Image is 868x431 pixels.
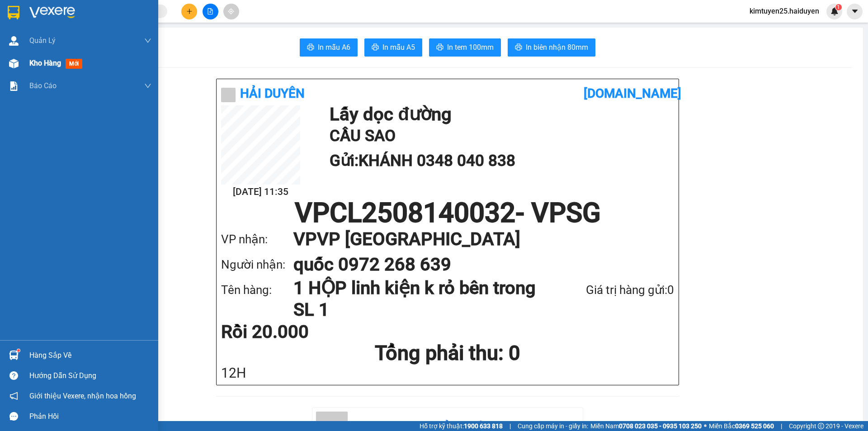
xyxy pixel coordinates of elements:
b: [DOMAIN_NAME] [584,86,681,101]
button: printerIn mẫu A5 [364,38,422,57]
span: Miền Nam [590,421,702,431]
span: 1 [837,4,840,10]
div: KHÁNH [8,19,71,29]
b: Hải Duyên [240,86,305,101]
div: VP nhận: [221,230,293,249]
span: Kho hàng [29,59,61,67]
span: notification [9,392,18,400]
h1: SL 1 [293,299,538,321]
div: 0348040838 [8,29,71,42]
span: caret-down [851,7,859,15]
span: In tem 100mm [447,42,494,53]
span: In mẫu A6 [318,42,350,53]
div: Giá trị hàng gửi: 0 [538,281,674,299]
span: printer [436,43,443,52]
button: plus [181,4,197,19]
h1: 1 HỘP linh kiện k rỏ bên trong [293,277,538,299]
span: CẦU SAO [8,42,48,74]
span: In biên nhận 80mm [526,42,588,53]
span: printer [515,43,522,52]
img: warehouse-icon [9,59,19,68]
span: down [144,82,151,90]
span: copyright [818,423,824,429]
h1: Gửi: KHÁNH 0348 040 838 [330,148,670,173]
button: printerIn mẫu A6 [300,38,358,57]
div: VP [GEOGRAPHIC_DATA] [77,8,169,29]
div: Người nhận: [221,256,293,274]
span: Quản Lý [29,35,56,46]
span: mới [66,59,82,69]
sup: 1 [17,349,20,352]
div: 0972268639 [77,40,169,53]
img: warehouse-icon [9,36,19,46]
h1: Tổng phải thu: 0 [221,341,674,365]
div: Hướng dẫn sử dụng [29,369,151,383]
span: printer [372,43,379,52]
strong: 1900 633 818 [464,422,503,430]
strong: 0369 525 060 [735,422,774,430]
span: Nhận: [77,9,99,18]
strong: 0708 023 035 - 0935 103 250 [619,422,702,430]
button: caret-down [847,4,863,19]
span: | [781,421,782,431]
button: printerIn biên nhận 80mm [508,38,595,57]
span: | [509,421,511,431]
span: DĐ: [8,47,21,57]
span: file-add [207,8,213,14]
span: message [9,412,18,421]
img: solution-icon [9,81,19,91]
div: Phản hồi [29,410,151,423]
h1: VP VP [GEOGRAPHIC_DATA] [293,227,656,252]
div: VP Cai Lậy [8,8,71,19]
h2: [DATE] 11:35 [221,185,300,199]
h1: Lấy dọc đường [330,105,670,123]
sup: 1 [835,4,842,10]
h2: CẦU SAO [330,123,670,148]
img: icon-new-feature [830,7,839,15]
span: In mẫu A5 [382,42,415,53]
button: printerIn tem 100mm [429,38,501,57]
img: logo-vxr [8,6,19,19]
button: file-add [203,4,218,19]
span: Cung cấp máy in - giấy in: [518,421,588,431]
div: Hàng sắp về [29,349,151,362]
h1: quốc 0972 268 639 [293,252,656,277]
button: aim [223,4,239,19]
span: aim [228,8,234,14]
span: Giới thiệu Vexere, nhận hoa hồng [29,390,136,402]
span: ⚪️ [704,424,707,428]
span: question-circle [9,371,18,380]
div: Rồi 20.000 [221,323,371,341]
span: printer [307,43,314,52]
h1: VPCL2508140032 - VPSG [221,199,674,227]
span: Hỗ trợ kỹ thuật: [420,421,503,431]
span: Gửi: [8,9,22,18]
span: kimtuyen25.haiduyen [742,5,826,17]
span: plus [186,8,193,14]
img: warehouse-icon [9,350,19,360]
div: 12H [221,365,674,380]
span: Báo cáo [29,80,57,91]
div: quốc [77,29,169,40]
div: Tên hàng: [221,281,293,299]
span: Miền Bắc [709,421,774,431]
span: down [144,37,151,44]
